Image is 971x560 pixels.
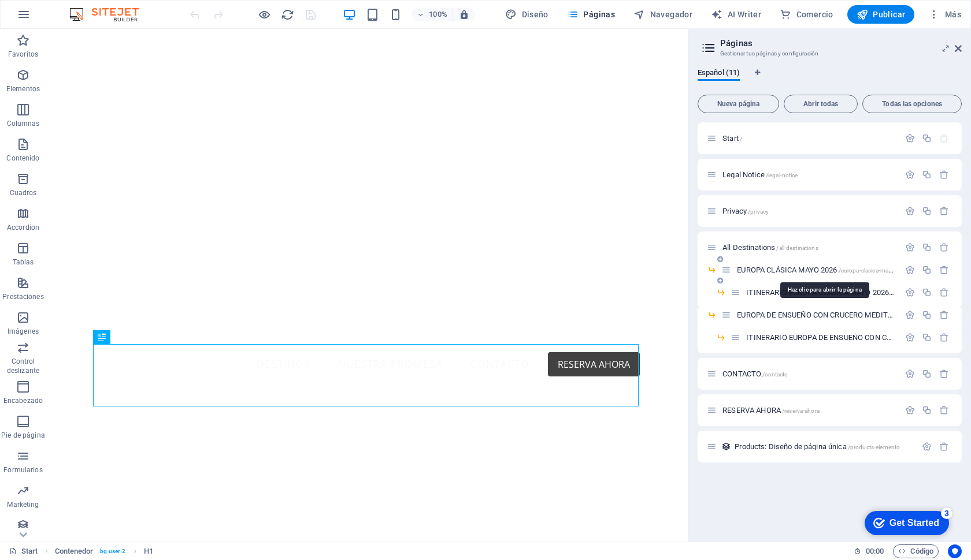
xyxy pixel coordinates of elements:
div: Duplicar [922,369,932,379]
button: 100% [412,8,453,21]
span: EUROPA CLÁSICA MAYO 2026 [737,266,911,274]
div: EUROPA CLÁSICA MAYO 2026/europa-clasica-mayo-2026 [733,266,899,274]
span: /europa-clasica-mayo-2026 [839,267,911,274]
div: Configuración [905,133,915,143]
span: Haz clic para abrir la página [722,134,742,143]
span: Haz clic para abrir la página [722,243,818,252]
span: . bg-user-2 [98,544,126,558]
div: Configuración [905,310,915,320]
span: /reserva-ahora [782,408,820,414]
div: ITINERARIO EUROPA CLÁSÍCA MAYO 2026/itinerario-[GEOGRAPHIC_DATA]-[GEOGRAPHIC_DATA]-mayo-2026 [743,289,899,296]
p: Columnas [7,119,40,128]
div: RESERVA AHORA/reserva-ahora [719,406,899,414]
nav: breadcrumb [55,544,153,558]
span: Abrir todas [789,100,853,107]
span: / [740,136,742,142]
div: Products: Diseño de página única/products-elemento [731,443,916,450]
div: EUROPA DE ENSUEÑO CON CRUCERO MEDITERRANEO 2026 [733,311,899,319]
p: Formularios [3,465,42,475]
button: Páginas [562,5,620,24]
span: Publicar [857,9,906,20]
a: Haz clic para cancelar la selección y doble clic para abrir páginas [9,544,38,558]
button: Haz clic para salir del modo de previsualización y seguir editando [257,8,271,21]
div: Eliminar [939,310,949,320]
button: reload [280,8,294,21]
div: Duplicar [922,133,932,143]
div: Configuración [905,369,915,379]
button: Diseño [501,5,553,24]
div: Pestañas de idiomas [698,68,962,90]
div: CONTACTO/contacto [719,370,899,378]
p: Marketing [7,500,39,509]
div: Duplicar [922,288,932,297]
button: Más [924,5,966,24]
p: Cuadros [10,188,37,197]
p: Elementos [6,84,40,94]
span: /privacy [748,208,769,215]
div: Diseño (Ctrl+Alt+Y) [501,5,553,24]
h6: 100% [429,8,447,21]
div: Configuración [922,442,932,451]
div: Configuración [905,206,915,216]
div: Eliminar [939,242,949,252]
span: /contacto [762,371,788,378]
button: Comercio [775,5,838,24]
div: Duplicar [922,170,932,180]
div: Eliminar [939,206,949,216]
i: Volver a cargar página [281,8,294,21]
span: /legal-notice [766,172,798,178]
p: Contenido [6,154,39,163]
p: Favoritos [8,50,38,59]
i: Al redimensionar, ajustar el nivel de zoom automáticamente para ajustarse al dispositivo elegido. [459,9,469,20]
h6: Tiempo de la sesión [854,544,884,558]
div: Configuración [905,265,915,275]
div: Duplicar [922,265,932,275]
span: : [874,547,876,555]
button: Código [893,544,939,558]
button: Nueva página [698,95,779,113]
div: Legal Notice/legal-notice [719,171,899,178]
div: Eliminar [939,333,949,342]
div: Get Started 3 items remaining, 40% complete [9,6,94,30]
div: Get Started [34,13,84,23]
h3: Gestionar tus páginas y configuración [720,48,939,59]
img: Editor Logo [66,8,153,21]
button: AI Writer [706,5,766,24]
h2: Páginas [720,38,962,48]
span: Páginas [567,9,615,20]
span: Haz clic para abrir la página [722,170,798,179]
span: Más [928,9,961,20]
span: /all-destinations [776,245,818,251]
span: Todas las opciones [868,100,957,107]
span: Navegador [633,9,692,20]
button: Usercentrics [948,544,962,558]
p: Imágenes [8,327,39,336]
span: Haz clic para seleccionar y doble clic para editar [55,544,94,558]
span: 00 00 [866,544,884,558]
div: 3 [86,2,97,14]
p: Encabezado [3,396,43,405]
div: Configuración [905,288,915,297]
span: Haz clic para abrir la página [722,369,788,378]
span: Español (11) [698,66,740,82]
div: Duplicar [922,242,932,252]
span: /products-elemento [848,444,900,450]
span: Código [898,544,933,558]
div: Configuración [905,405,915,415]
div: Duplicar [922,310,932,320]
p: Accordion [7,223,39,232]
span: Diseño [505,9,548,20]
div: Configuración [905,333,915,342]
span: Nueva página [703,100,774,107]
div: Duplicar [922,405,932,415]
div: La página principal no puede eliminarse [939,133,949,143]
div: Eliminar [939,288,949,297]
div: Eliminar [939,170,949,180]
span: Haz clic para abrir la página [722,406,820,415]
span: Haz clic para abrir la página [722,207,769,215]
button: Publicar [847,5,915,24]
div: Eliminar [939,442,949,451]
span: Haz clic para abrir la página [735,442,900,451]
div: Privacy/privacy [719,207,899,215]
div: Start/ [719,135,899,142]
